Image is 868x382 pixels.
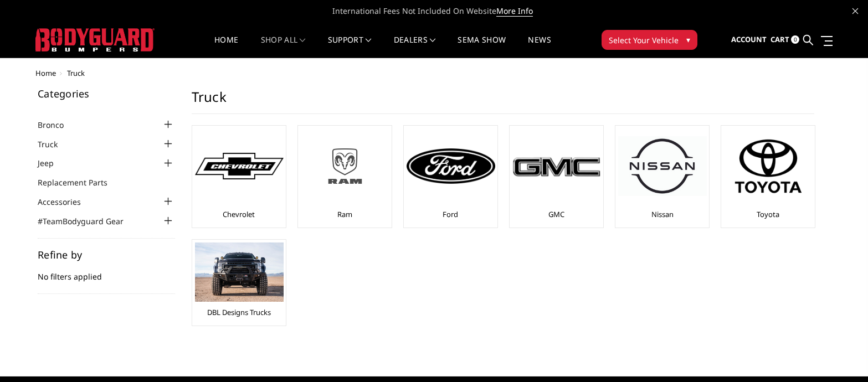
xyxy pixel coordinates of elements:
[813,329,868,382] iframe: Chat Widget
[223,209,255,219] a: Chevrolet
[207,307,271,317] a: DBL Designs Trucks
[686,34,690,45] span: ▾
[35,28,155,51] img: BODYGUARD BUMPERS
[38,177,121,188] a: Replacement Parts
[328,36,372,58] a: Support
[67,68,85,78] span: Truck
[394,36,436,58] a: Dealers
[38,138,71,150] a: Truck
[443,209,458,219] a: Ford
[609,34,679,46] span: Select Your Vehicle
[496,6,533,17] a: More Info
[38,119,78,131] a: Bronco
[38,89,175,99] h5: Categories
[214,36,238,58] a: Home
[731,34,767,44] span: Account
[731,25,767,55] a: Account
[38,250,175,260] h5: Refine by
[528,36,551,58] a: News
[261,36,306,58] a: shop all
[791,35,799,44] span: 0
[651,209,674,219] a: Nissan
[458,36,506,58] a: SEMA Show
[38,250,175,294] div: No filters applied
[38,196,95,208] a: Accessories
[337,209,352,219] a: Ram
[38,157,68,169] a: Jeep
[771,34,789,44] span: Cart
[38,215,137,227] a: #TeamBodyguard Gear
[192,89,814,114] h1: Truck
[35,68,56,78] a: Home
[548,209,564,219] a: GMC
[771,25,799,55] a: Cart 0
[757,209,779,219] a: Toyota
[602,30,697,50] button: Select Your Vehicle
